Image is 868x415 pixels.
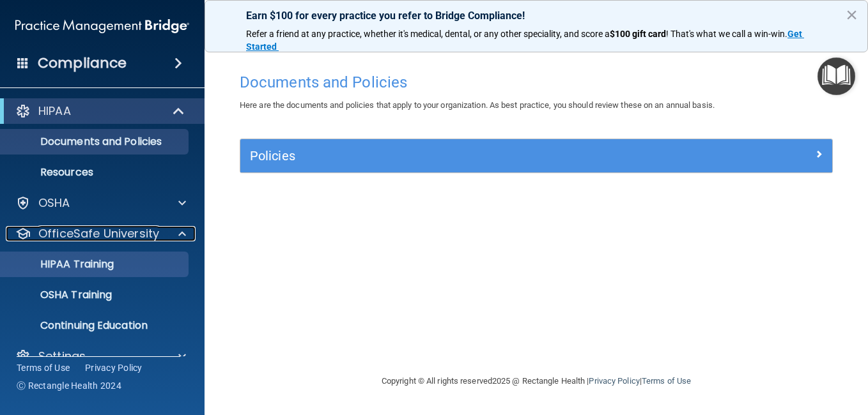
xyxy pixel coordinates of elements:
p: HIPAA [38,103,71,119]
a: Terms of Use [17,361,70,374]
img: PMB logo [15,13,189,39]
a: Get Started [246,29,804,52]
a: Policies [250,146,823,166]
h4: Documents and Policies [240,74,833,91]
h4: Compliance [38,54,127,72]
p: OSHA [38,195,70,211]
p: HIPAA Training [8,258,114,271]
strong: $100 gift card [610,29,666,39]
p: Continuing Education [8,319,183,332]
span: Refer a friend at any practice, whether it's medical, dental, or any other speciality, and score a [246,29,610,39]
p: Settings [38,349,86,364]
a: Terms of Use [642,376,691,386]
a: Privacy Policy [589,376,639,386]
a: OfficeSafe University [15,226,186,241]
div: Copyright © All rights reserved 2025 @ Rectangle Health | | [303,361,770,402]
button: Open Resource Center [818,57,855,95]
iframe: Drift Widget Chat Controller [804,327,853,375]
a: OSHA [15,195,186,211]
span: Here are the documents and policies that apply to your organization. As best practice, you should... [240,100,715,110]
span: ! That's what we call a win-win. [666,29,787,39]
span: Ⓒ Rectangle Health 2024 [17,379,121,392]
p: OfficeSafe University [38,226,159,241]
h5: Policies [250,149,675,163]
p: OSHA Training [8,289,112,301]
p: Documents and Policies [8,135,183,148]
a: Privacy Policy [85,361,143,374]
p: Earn $100 for every practice you refer to Bridge Compliance! [246,10,826,22]
a: HIPAA [15,103,185,119]
button: Close [846,4,858,25]
a: Settings [15,349,186,364]
p: Resources [8,166,183,179]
